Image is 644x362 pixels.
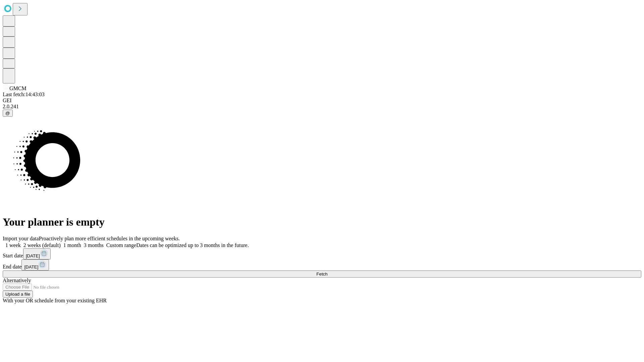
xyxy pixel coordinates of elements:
[26,253,40,258] span: [DATE]
[5,111,10,116] span: @
[3,291,33,298] button: Upload a file
[63,242,81,248] span: 1 month
[3,236,39,241] span: Import your data
[5,242,21,248] span: 1 week
[84,242,104,248] span: 3 months
[3,104,641,110] div: 2.0.241
[24,264,38,269] span: [DATE]
[3,259,641,270] div: End date
[23,248,51,259] button: [DATE]
[3,278,31,283] span: Alternatively
[3,298,107,303] span: With your OR schedule from your existing EHR
[3,98,641,104] div: GEI
[23,242,61,248] span: 2 weeks (default)
[39,236,180,241] span: Proactively plan more efficient schedules in the upcoming weeks.
[3,110,13,117] button: @
[106,242,136,248] span: Custom range
[9,85,26,91] span: GMCM
[136,242,249,248] span: Dates can be optimized up to 3 months in the future.
[316,271,327,277] span: Fetch
[3,248,641,259] div: Start date
[21,259,49,270] button: [DATE]
[3,216,641,228] h1: Your planner is empty
[3,270,641,278] button: Fetch
[3,92,45,97] span: Last fetch: 14:43:03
